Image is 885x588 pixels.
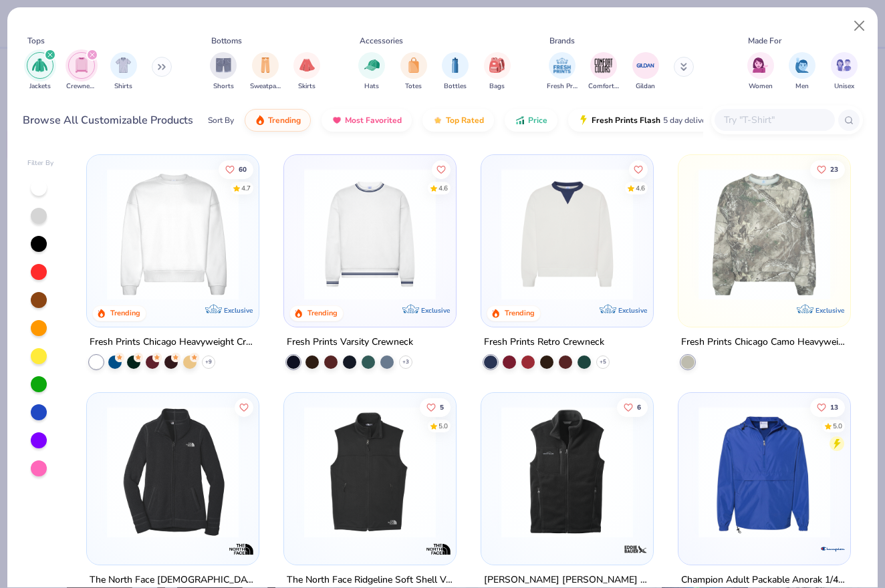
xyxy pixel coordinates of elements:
button: filter button [831,52,858,92]
button: Top Rated [422,109,494,132]
span: 5 day delivery [663,113,713,128]
span: Crewnecks [66,82,97,92]
button: Like [219,160,254,178]
div: filter for Bottles [442,52,469,92]
img: Bags Image [489,57,504,73]
span: Totes [405,82,422,92]
button: filter button [400,52,427,92]
button: Like [810,398,845,416]
button: Like [432,160,451,178]
div: 4.6 [636,183,645,193]
span: Exclusive [224,306,253,315]
button: Like [810,160,845,178]
span: Skirts [298,82,315,92]
div: The North Face [DEMOGRAPHIC_DATA] Sweater Fleece Jacket [90,571,256,588]
span: 23 [830,166,838,172]
button: filter button [789,52,815,92]
div: filter for Hats [358,52,385,92]
button: filter button [632,52,659,92]
button: filter button [484,52,511,92]
button: Fresh Prints Flash5 day delivery [568,109,723,132]
span: 13 [830,404,838,410]
img: The North Face logo [228,535,255,562]
span: Trending [268,115,301,126]
button: Price [505,109,557,132]
input: Try "T-Shirt" [723,112,826,128]
span: Fresh Prints [547,82,578,92]
span: 60 [239,166,247,172]
img: Crewnecks Image [74,57,89,73]
button: filter button [27,52,53,92]
span: + 9 [205,358,212,366]
img: trending.gif [255,115,265,126]
button: filter button [210,52,237,92]
img: d9105e28-ed75-4fdd-addc-8b592ef863ea [692,168,837,300]
div: [PERSON_NAME] [PERSON_NAME] Fleece Vest [484,571,650,588]
button: filter button [66,52,97,92]
button: filter button [110,52,137,92]
img: most_fav.gif [332,115,342,126]
span: Jackets [29,82,51,92]
div: Sort By [208,114,234,126]
img: Bottles Image [448,57,463,73]
div: Fresh Prints Chicago Heavyweight Crewneck [90,334,256,351]
div: filter for Men [789,52,815,92]
div: 5.0 [833,421,842,431]
img: Women Image [753,57,768,73]
div: filter for Crewnecks [66,52,97,92]
div: filter for Fresh Prints [547,52,578,92]
span: Shirts [114,82,132,92]
div: Fresh Prints Varsity Crewneck [287,334,413,351]
span: Sweatpants [250,82,281,92]
div: 5.0 [438,421,448,431]
div: filter for Totes [400,52,427,92]
div: Bottoms [211,35,242,47]
span: Women [749,82,773,92]
button: Trending [245,109,311,132]
img: Eddie Bauer logo [622,535,649,562]
button: filter button [442,52,469,92]
span: Men [795,82,809,92]
img: 1358499d-a160-429c-9f1e-ad7a3dc244c9 [100,168,245,300]
div: Browse All Customizable Products [23,112,193,128]
span: + 5 [600,358,606,366]
img: Hats Image [364,57,380,73]
img: Men Image [795,57,809,73]
span: Bags [489,82,505,92]
span: 6 [637,404,641,410]
div: Fresh Prints Chicago Camo Heavyweight Crewneck [681,334,848,351]
div: filter for Jackets [27,52,53,92]
div: filter for Women [747,52,774,92]
div: 4.7 [242,183,251,193]
span: Exclusive [815,306,844,315]
span: 5 [440,404,444,410]
img: Skirts Image [299,57,315,73]
img: 4d4398e1-a86f-4e3e-85fd-b9623566810e [297,168,442,300]
img: Sweatpants Image [258,57,273,73]
img: 71e1689c-f085-47e4-8917-e12e35e7c499 [297,406,442,538]
button: Most Favorited [322,109,412,132]
div: Tops [27,35,45,47]
div: 4.6 [438,183,448,193]
img: 679055c3-4f6f-4b37-bd65-4a937d01c421 [692,406,837,538]
span: Most Favorited [345,115,402,126]
img: Shorts Image [216,57,231,73]
div: filter for Bags [484,52,511,92]
span: Top Rated [446,115,484,126]
div: Fresh Prints Retro Crewneck [484,334,604,351]
img: TopRated.gif [432,115,443,126]
img: Unisex Image [836,57,852,73]
span: Exclusive [618,306,647,315]
span: Exclusive [421,306,450,315]
img: 3abb6cdb-110e-4e18-92a0-dbcd4e53f056 [495,168,640,300]
img: flash.gif [578,115,589,126]
button: Like [629,160,648,178]
span: Unisex [834,82,854,92]
button: filter button [293,52,320,92]
img: Shirts Image [116,57,131,73]
div: Filter By [27,158,54,168]
span: Hats [364,82,379,92]
img: Comfort Colors Image [594,55,614,76]
img: Gildan Image [636,55,656,76]
div: Champion Adult Packable Anorak 1/4 Zip Jacket [681,571,848,588]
